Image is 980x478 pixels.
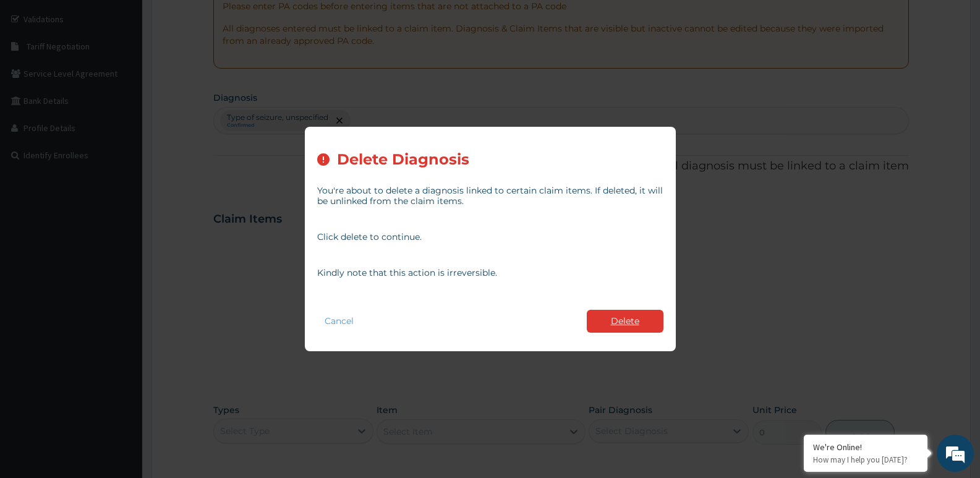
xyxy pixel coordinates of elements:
img: d_794563401_company_1708531726252_794563401 [23,62,50,93]
div: Minimize live chat window [203,6,232,36]
button: Cancel [317,312,361,330]
div: Chat with us now [64,69,208,85]
p: How may I help you today? [813,455,918,465]
textarea: Type your message and hit 'Enter' [6,338,236,381]
p: Kindly note that this action is irreversible. [317,268,663,278]
p: Click delete to continue. [317,232,663,242]
p: You're about to delete a diagnosis linked to certain claim items. If deleted, it will be unlinked... [317,186,663,207]
div: We're Online! [813,442,918,453]
button: Delete [587,310,663,333]
span: We're online! [72,156,171,281]
h2: Delete Diagnosis [337,152,469,168]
